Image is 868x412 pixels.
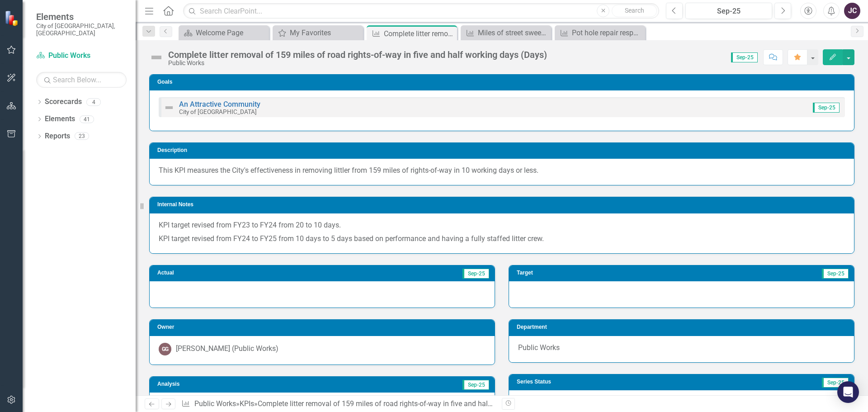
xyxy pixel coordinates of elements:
div: Public Works [168,60,547,66]
p: KPI target revised from FY24 to FY25 from 10 days to 5 days based on performance and having a ful... [159,232,845,244]
a: Miles of street sweeping per year to meet NPDES standards [463,27,549,38]
button: Sep-25 [685,3,772,19]
h3: Internal Notes [157,202,849,208]
span: Search [625,7,644,14]
img: Not Defined [149,50,164,65]
h3: Actual [157,270,282,276]
div: Welcome Page [196,27,267,38]
div: Miles of street sweeping per year to meet NPDES standards [478,27,549,38]
h3: Goals [157,79,849,85]
span: Sep-25 [813,103,840,113]
div: GG [159,343,171,355]
div: [PERSON_NAME] (Public Works) [176,344,278,354]
h3: Description [157,147,849,153]
a: KPIs [240,399,254,408]
input: Search Below... [36,72,127,88]
img: Not Defined [164,102,175,113]
a: Reports [45,131,70,142]
div: My Favorites [290,27,361,38]
span: Sep-25 [822,378,849,388]
a: My Favorites [275,27,361,38]
h3: Target [517,270,640,276]
small: City of [GEOGRAPHIC_DATA] [179,108,257,115]
h3: Analysis [157,381,306,387]
div: Open Intercom Messenger [837,381,859,403]
a: An Attractive Community [179,100,260,109]
span: Elements [36,11,127,22]
span: Sep-25 [462,269,489,279]
small: City of [GEOGRAPHIC_DATA], [GEOGRAPHIC_DATA] [36,22,127,37]
span: Sep-25 [822,269,849,279]
span: Sep-25 [731,52,758,62]
a: Pot hole repair response time (Days) [557,27,643,38]
div: Pot hole repair response time (Days) [572,27,643,38]
h3: Owner [157,324,490,330]
div: Complete litter removal of 159 miles of road rights-of-way in five and half working days (Days) [384,28,455,39]
div: Sep-25 [689,6,769,17]
h3: Series Status [517,379,701,385]
img: ClearPoint Strategy [4,9,21,27]
span: This KPI measures the City's effectiveness in removing littler from 159 miles of rights-of-way in... [159,166,538,175]
span: Public Works [518,343,560,352]
input: Search ClearPoint... [183,3,659,19]
div: 41 [80,115,94,123]
div: Complete litter removal of 159 miles of road rights-of-way in five and half working days (Days) [258,399,558,408]
button: JC [844,3,860,19]
a: Public Works [36,51,127,61]
button: Search [612,5,657,17]
h3: Department [517,324,849,330]
a: Welcome Page [181,27,267,38]
div: » » [181,399,495,409]
p: KPI target revised from FY23 to FY24 from 20 to 10 days. [159,220,845,232]
a: Scorecards [45,97,82,107]
div: 4 [86,98,101,106]
div: Complete litter removal of 159 miles of road rights-of-way in five and half working days (Days) [168,50,547,60]
div: 23 [75,133,89,140]
a: Public Works [194,399,236,408]
span: Sep-25 [462,380,489,390]
a: Elements [45,114,75,124]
